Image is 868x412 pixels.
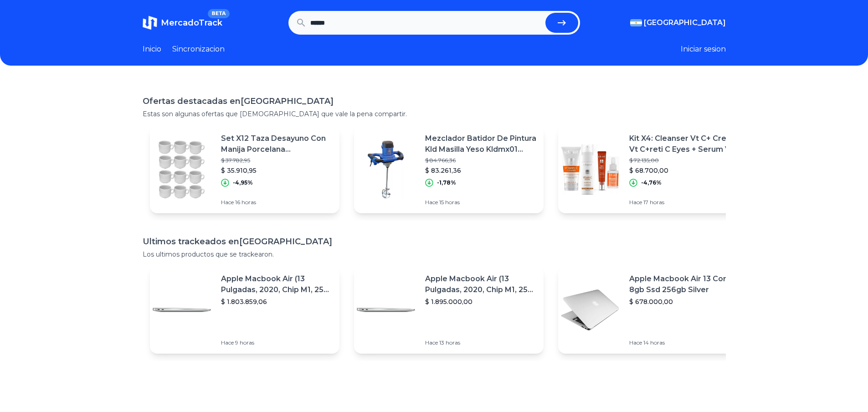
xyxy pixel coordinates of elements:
[143,109,726,118] p: Estas son algunas ofertas que [DEMOGRAPHIC_DATA] que vale la pena compartir.
[221,166,332,175] p: $ 35.910,95
[354,126,544,213] a: Featured imageMezclador Batidor De Pintura Kld Masilla Yeso Kldmx01 1400w$ 84.766,36$ 83.261,36-1...
[630,19,642,26] img: Argentina
[558,138,622,201] img: Featured image
[681,44,726,55] button: Iniciar sesion
[354,266,544,354] a: Featured imageApple Macbook Air (13 Pulgadas, 2020, Chip M1, 256 Gb De Ssd, 8 Gb De Ram) - Plata$...
[425,133,536,155] p: Mezclador Batidor De Pintura Kld Masilla Yeso Kldmx01 1400w
[221,339,332,346] p: Hace 9 horas
[425,157,536,164] p: $ 84.766,36
[143,44,161,55] a: Inicio
[221,273,332,295] p: Apple Macbook Air (13 Pulgadas, 2020, Chip M1, 256 Gb De Ssd, 8 Gb De Ram) - Plata
[143,95,726,108] h1: Ofertas destacadas en [GEOGRAPHIC_DATA]
[629,157,740,164] p: $ 72.135,00
[143,250,726,259] p: Los ultimos productos que se trackearon.
[233,179,253,186] p: -4,95%
[644,17,726,28] span: [GEOGRAPHIC_DATA]
[221,133,332,155] p: Set X12 Taza Desayuno Con Manija Porcelana [PERSON_NAME] 250 Ml
[629,199,740,206] p: Hace 17 horas
[629,297,740,306] p: $ 678.000,00
[425,199,536,206] p: Hace 15 horas
[630,17,726,28] button: [GEOGRAPHIC_DATA]
[221,157,332,164] p: $ 37.782,95
[558,266,748,354] a: Featured imageApple Macbook Air 13 Core I5 8gb Ssd 256gb Silver$ 678.000,00Hace 14 horas
[150,138,214,201] img: Featured image
[629,273,740,295] p: Apple Macbook Air 13 Core I5 8gb Ssd 256gb Silver
[143,235,726,248] h1: Ultimos trackeados en [GEOGRAPHIC_DATA]
[143,15,157,30] img: MercadoTrack
[425,339,536,346] p: Hace 13 horas
[354,278,418,342] img: Featured image
[172,44,225,55] a: Sincronizacion
[143,15,222,30] a: MercadoTrackBETA
[161,18,222,28] span: MercadoTrack
[437,179,456,186] p: -1,78%
[629,339,740,346] p: Hace 14 horas
[641,179,662,186] p: -4,76%
[558,126,748,213] a: Featured imageKit X4: Cleanser Vt C+ Crema Vt C+reti C Eyes + Serum Vt C$ 72.135,00$ 68.700,00-4,...
[558,278,622,342] img: Featured image
[208,9,229,18] span: BETA
[221,297,332,306] p: $ 1.803.859,06
[150,266,339,354] a: Featured imageApple Macbook Air (13 Pulgadas, 2020, Chip M1, 256 Gb De Ssd, 8 Gb De Ram) - Plata$...
[425,297,536,306] p: $ 1.895.000,00
[150,126,339,213] a: Featured imageSet X12 Taza Desayuno Con Manija Porcelana [PERSON_NAME] 250 Ml$ 37.782,95$ 35.910,...
[150,278,214,342] img: Featured image
[629,166,740,175] p: $ 68.700,00
[425,273,536,295] p: Apple Macbook Air (13 Pulgadas, 2020, Chip M1, 256 Gb De Ssd, 8 Gb De Ram) - Plata
[221,199,332,206] p: Hace 16 horas
[425,166,536,175] p: $ 83.261,36
[354,138,418,201] img: Featured image
[629,133,740,155] p: Kit X4: Cleanser Vt C+ Crema Vt C+reti C Eyes + Serum Vt C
